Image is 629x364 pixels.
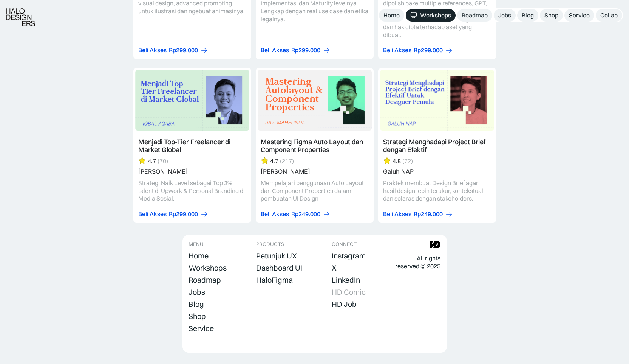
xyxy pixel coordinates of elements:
[189,241,204,247] div: MENU
[189,323,214,334] a: Service
[332,287,366,297] a: HD Comic
[189,275,221,285] div: Roadmap
[256,263,302,273] a: Dashboard UI
[189,287,205,297] a: Jobs
[138,210,167,218] div: Beli Akses
[189,288,205,297] div: Jobs
[379,9,404,22] a: Home
[256,263,302,272] div: Dashboard UI
[498,11,511,19] div: Jobs
[462,11,488,19] div: Roadmap
[569,11,590,19] div: Service
[457,9,492,22] a: Roadmap
[291,210,320,218] div: Rp249.000
[332,241,357,247] div: CONNECT
[189,312,206,321] div: Shop
[395,254,440,270] div: All rights reserved © 2025
[332,275,360,285] div: LinkedIn
[261,210,289,218] div: Beli Akses
[169,46,198,54] div: Rp299.000
[332,263,337,273] a: X
[383,210,411,218] div: Beli Akses
[189,263,227,273] a: Workshops
[256,251,297,260] div: Petunjuk UX
[189,311,206,322] a: Shop
[414,46,443,54] div: Rp299.000
[383,210,453,218] a: Beli AksesRp249.000
[256,275,293,285] a: HaloFigma
[256,275,293,285] div: HaloFigma
[189,263,227,272] div: Workshops
[138,210,208,218] a: Beli AksesRp299.000
[291,46,320,54] div: Rp299.000
[189,250,209,261] a: Home
[169,210,198,218] div: Rp299.000
[494,9,516,22] a: Jobs
[332,250,366,261] a: Instagram
[414,210,443,218] div: Rp249.000
[332,263,337,272] div: X
[332,299,357,310] a: HD Job
[138,46,208,54] a: Beli AksesRp299.000
[332,288,366,297] div: HD Comic
[540,9,563,22] a: Shop
[596,9,622,22] a: Collab
[189,275,221,285] a: Roadmap
[383,11,400,19] div: Home
[138,46,167,54] div: Beli Akses
[256,241,284,247] div: PRODUCTS
[261,46,331,54] a: Beli AksesRp299.000
[332,275,360,285] a: LinkedIn
[189,251,209,260] div: Home
[522,11,534,19] div: Blog
[420,11,451,19] div: Workshops
[600,11,618,19] div: Collab
[383,46,411,54] div: Beli Akses
[189,324,214,333] div: Service
[332,300,357,309] div: HD Job
[544,11,558,19] div: Shop
[332,251,366,260] div: Instagram
[406,9,456,22] a: Workshops
[189,299,204,310] a: Blog
[189,300,204,309] div: Blog
[383,46,453,54] a: Beli AksesRp299.000
[256,250,297,261] a: Petunjuk UX
[564,9,594,22] a: Service
[517,9,538,22] a: Blog
[261,210,331,218] a: Beli AksesRp249.000
[261,46,289,54] div: Beli Akses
